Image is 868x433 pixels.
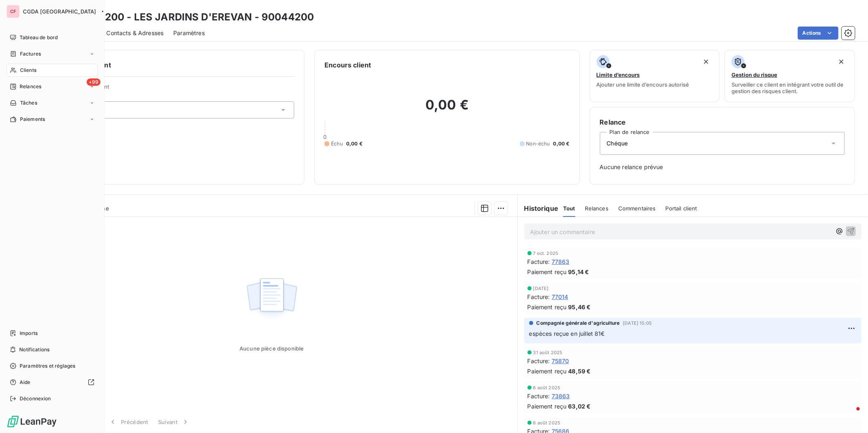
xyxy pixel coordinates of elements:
span: 63,02 € [568,402,591,411]
span: +99 [87,78,101,86]
h6: Relance [600,117,845,127]
span: 0,00 € [553,140,570,147]
button: Actions [798,27,839,40]
span: Imports [20,330,38,337]
span: Déconnexion [20,395,51,402]
span: Compagnie générale d'agriculture [537,319,620,327]
h6: Encours client [324,60,371,70]
span: Facture : [528,257,550,266]
img: Empty state [246,274,298,324]
span: 7 oct. 2025 [533,251,559,256]
h2: 0,00 € [324,97,569,121]
span: 95,46 € [568,303,591,311]
span: Relances [585,205,608,212]
h6: Informations client [49,60,294,70]
span: Paiement reçu [528,402,567,411]
span: Tableau de bord [20,34,58,41]
span: Facture : [528,357,550,365]
span: 48,59 € [568,367,591,375]
span: 77014 [552,292,568,301]
span: Factures [20,50,41,58]
span: 6 août 2025 [533,420,561,425]
span: Clients [20,67,36,74]
span: Propriétés Client [66,83,294,95]
span: Relances [20,83,41,90]
button: Précédent [104,413,153,431]
span: Paramètres [173,29,205,37]
span: Limite d’encours [597,71,640,78]
span: 6 août 2025 [533,385,561,390]
span: 95,14 € [568,268,589,276]
button: Suivant [153,413,195,431]
span: Paiements [20,116,45,123]
img: Logo LeanPay [7,415,57,428]
span: Paramètres et réglages [20,362,75,370]
a: Aide [7,376,98,389]
span: 0,00 € [346,140,362,147]
span: 31 août 2025 [533,350,563,355]
h6: Historique [518,203,559,213]
span: Chéque [607,139,628,147]
h3: 90044200 - LES JARDINS D'EREVAN - 90044200 [72,10,314,25]
span: Gestion du risque [732,71,777,78]
span: Portail client [666,205,697,212]
span: Aucune relance prévue [600,163,845,171]
span: Non-échu [526,140,550,147]
span: 0 [323,134,327,140]
span: CGDA [GEOGRAPHIC_DATA] [23,8,96,15]
span: 77863 [552,257,570,266]
span: espèces reçue en juillet 81€ [529,330,605,337]
span: Tout [563,205,575,212]
div: CF [7,5,20,18]
span: Ajouter une limite d’encours autorisé [597,81,689,88]
button: Gestion du risqueSurveiller ce client en intégrant votre outil de gestion des risques client. [725,50,855,102]
iframe: Intercom live chat [840,405,860,425]
button: Limite d’encoursAjouter une limite d’encours autorisé [590,50,720,102]
span: Facture : [528,392,550,400]
span: Tâches [20,99,37,107]
span: Paiement reçu [528,268,567,276]
span: 73863 [552,392,570,400]
span: [DATE] [533,286,549,291]
span: Paiement reçu [528,367,567,375]
span: Échu [331,140,343,147]
span: Aide [20,379,31,386]
span: Notifications [19,346,49,353]
span: [DATE] 15:05 [623,321,652,326]
span: Contacts & Adresses [106,29,163,37]
span: Surveiller ce client en intégrant votre outil de gestion des risques client. [732,81,848,94]
span: Paiement reçu [528,303,567,311]
span: Aucune pièce disponible [239,345,304,352]
span: Commentaires [618,205,656,212]
span: Facture : [528,292,550,301]
span: 75870 [552,357,569,365]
